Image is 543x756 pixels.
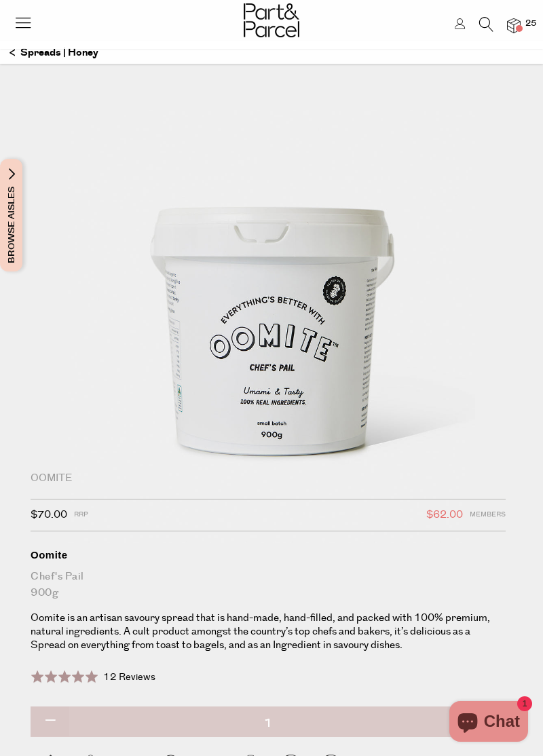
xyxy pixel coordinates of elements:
a: Spreads | Honey [10,41,98,64]
p: Oomite is an artisan savoury spread that is hand-made, hand-filled, and packed with 100% premium,... [31,611,506,652]
div: Chef's Pail 900g [31,569,506,601]
input: QTY Oomite [31,706,506,740]
span: 25 [522,18,540,30]
span: 12 Reviews [103,670,155,684]
span: $70.00 [31,506,67,524]
div: Oomite [31,548,506,562]
span: RRP [74,506,88,524]
img: Oomite [68,62,475,543]
a: 25 [507,18,521,33]
span: Browse Aisles [4,159,19,271]
div: Oomite [31,472,506,485]
inbox-online-store-chat: Shopify online store chat [445,701,532,745]
span: Members [470,506,506,524]
span: $62.00 [426,506,463,524]
img: Part&Parcel [244,3,299,37]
